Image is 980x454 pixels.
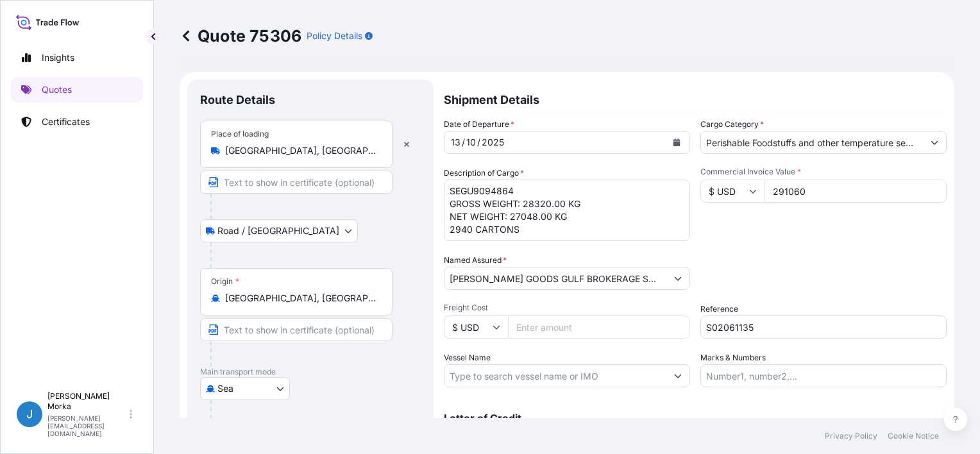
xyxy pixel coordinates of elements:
[465,135,477,150] div: month,
[666,267,689,290] button: Show suggestions
[11,77,143,103] a: Quotes
[200,92,275,108] p: Route Details
[450,135,462,150] div: day,
[211,129,269,139] div: Place of loading
[42,115,90,128] p: Certificates
[480,135,505,150] div: year,
[444,351,491,364] label: Vessel Name
[307,29,362,42] p: Policy Details
[700,167,947,177] span: Commercial Invoice Value
[42,83,72,96] p: Quotes
[825,431,877,441] a: Privacy Policy
[217,382,233,395] span: Sea
[477,135,480,150] div: /
[701,131,923,154] input: Select a commodity type
[444,180,690,241] textarea: ANALOGUE MOZZARELLA CHEESE MODIFIED WITH VEGETABLE OIL CAIU5568280 GROSS WEIGHT: 28340.00 KG NET ...
[47,414,127,437] p: [PERSON_NAME][EMAIL_ADDRESS][DOMAIN_NAME]
[47,391,127,412] p: [PERSON_NAME] Morka
[26,408,33,421] span: J
[11,109,143,135] a: Certificates
[444,413,947,423] p: Letter of Credit
[666,364,689,387] button: Show suggestions
[444,364,666,387] input: Type to search vessel name or IMO
[444,167,524,180] label: Description of Cargo
[11,45,143,71] a: Insights
[444,267,666,290] input: Full name
[180,26,301,46] p: Quote 75306
[42,51,74,64] p: Insights
[462,135,465,150] div: /
[200,367,421,377] p: Main transport mode
[700,315,947,339] input: Your internal reference
[217,224,339,237] span: Road / [GEOGRAPHIC_DATA]
[700,303,738,315] label: Reference
[508,315,690,339] input: Enter amount
[200,171,393,194] input: Text to appear on certificate
[765,180,947,203] input: Type amount
[200,318,393,341] input: Text to appear on certificate
[444,254,507,267] label: Named Assured
[700,118,764,131] label: Cargo Category
[200,377,290,400] button: Select transport
[666,132,687,153] button: Calendar
[444,80,947,118] p: Shipment Details
[211,276,239,287] div: Origin
[200,219,358,242] button: Select transport
[923,131,946,154] button: Show suggestions
[444,303,690,313] span: Freight Cost
[700,364,947,387] input: Number1, number2,...
[700,351,766,364] label: Marks & Numbers
[225,144,376,157] input: Place of loading
[888,431,939,441] a: Cookie Notice
[444,118,514,131] span: Date of Departure
[225,292,376,305] input: Origin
